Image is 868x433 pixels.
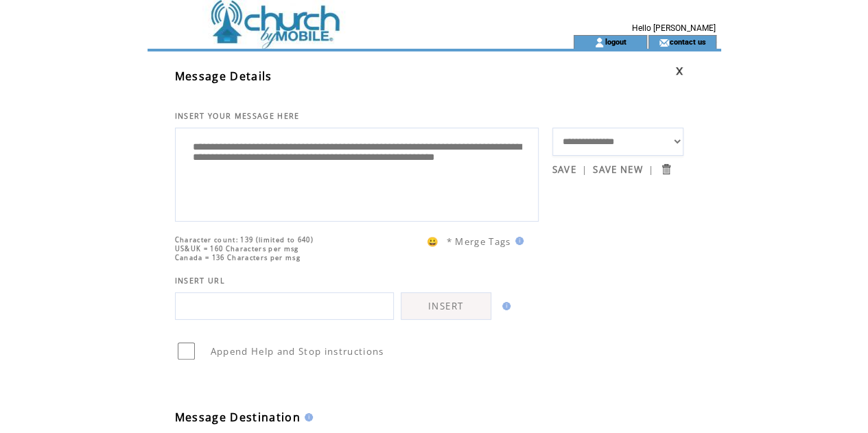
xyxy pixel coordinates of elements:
img: help.gif [498,302,511,310]
img: contact_us_icon.gif [659,37,669,48]
span: Message Details [175,69,272,84]
a: contact us [669,37,705,46]
span: | [582,163,587,176]
a: INSERT [401,292,491,320]
span: Character count: 139 (limited to 640) [175,235,314,244]
span: * Merge Tags [447,235,511,248]
span: US&UK = 160 Characters per msg [175,244,299,253]
input: Submit [659,163,672,176]
span: Canada = 136 Characters per msg [175,253,301,262]
span: Hello [PERSON_NAME] [632,23,716,33]
span: 😀 [427,235,439,248]
a: logout [605,37,626,46]
a: SAVE NEW [593,163,643,176]
img: account_icon.gif [594,37,605,48]
span: INSERT YOUR MESSAGE HERE [175,111,300,121]
img: help.gif [301,413,313,421]
span: Append Help and Stop instructions [211,345,384,358]
span: Message Destination [175,410,301,425]
img: help.gif [511,237,524,245]
span: | [648,163,654,176]
span: INSERT URL [175,276,225,285]
a: SAVE [552,163,576,176]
